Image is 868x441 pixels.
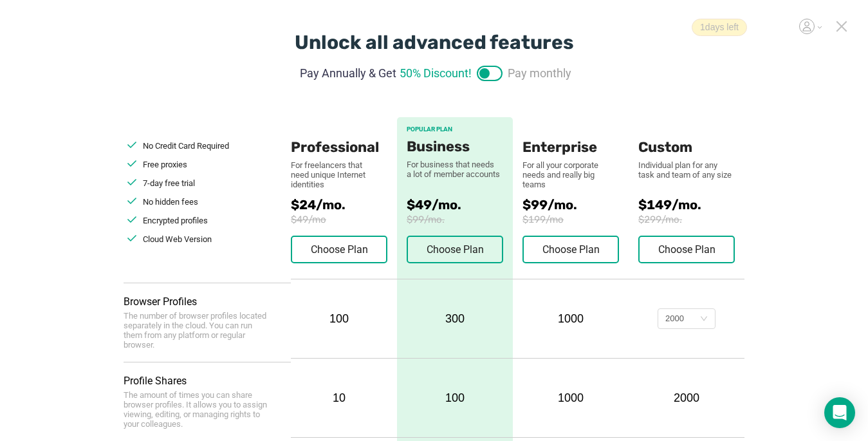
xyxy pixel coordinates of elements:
div: Individual plan for any task and team of any size [638,160,735,180]
span: Cloud Web Version [143,234,212,244]
span: No hidden fees [143,197,198,207]
div: POPULAR PLAN [407,126,503,133]
div: Custom [638,117,735,156]
div: Open Intercom Messenger [824,397,855,428]
span: $149/mo. [638,197,744,212]
i: icon: down [700,315,708,324]
button: Choose Plan [291,236,387,263]
div: Professional [291,117,387,156]
span: $49/mo [291,214,397,225]
span: 7-day free trial [143,178,195,188]
span: Pay monthly [508,64,571,82]
div: For business that needs [407,160,503,169]
div: 2000 [665,309,684,328]
div: 10 [291,391,387,405]
span: Free proxies [143,160,187,169]
div: 2000 [638,391,735,405]
span: 50% Discount! [400,64,472,82]
span: $49/mo. [407,197,503,212]
span: $24/mo. [291,197,397,212]
div: Enterprise [522,117,619,156]
span: $299/mo. [638,214,744,225]
div: The amount of times you can share browser profiles. It allows you to assign viewing, editing, or ... [124,390,272,429]
div: 100 [397,359,513,437]
div: For freelancers that need unique Internet identities [291,160,374,189]
div: Browser Profiles [124,296,291,308]
div: The number of browser profiles located separately in the cloud. You can run them from any platfor... [124,311,272,350]
div: a lot of member accounts [407,169,503,179]
div: Business [407,138,503,155]
div: Unlock all advanced features [295,31,574,54]
span: No Credit Card Required [143,141,229,151]
span: Pay Annually & Get [300,64,396,82]
div: Profile Shares [124,375,291,387]
div: 1000 [522,312,619,326]
button: Choose Plan [638,236,735,263]
span: Encrypted profiles [143,216,208,225]
button: Choose Plan [522,236,619,263]
span: 1 days left [692,19,747,36]
div: For all your corporate needs and really big teams [522,160,619,189]
div: 1000 [522,391,619,405]
span: $99/mo. [407,214,503,225]
div: 300 [397,279,513,358]
div: 100 [291,312,387,326]
span: $99/mo. [522,197,638,212]
span: $199/mo [522,214,638,225]
button: Choose Plan [407,236,503,263]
